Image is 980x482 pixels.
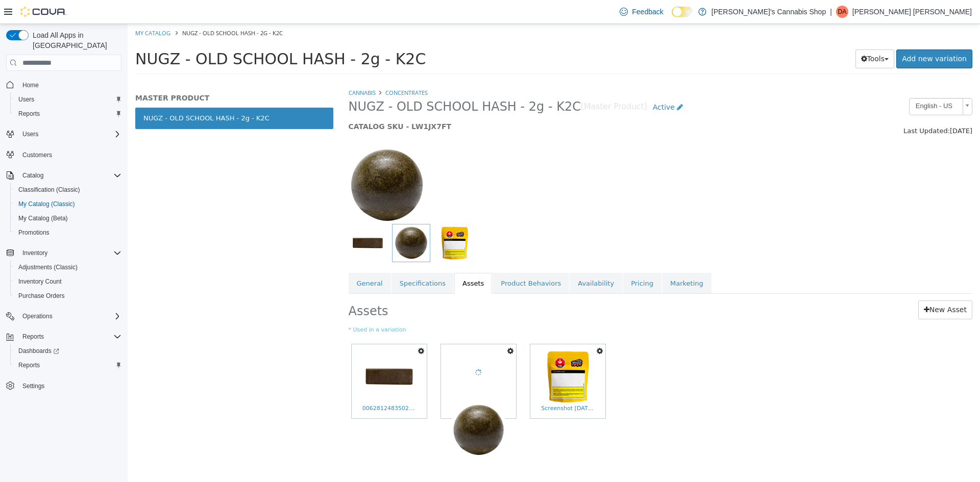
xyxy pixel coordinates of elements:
span: English - US [782,74,831,90]
button: Users [18,128,42,140]
img: Cova [20,7,66,17]
span: [DATE] [822,103,845,111]
span: My Catalog (Classic) [18,200,75,208]
button: Customers [2,147,126,162]
span: Settings [22,382,44,390]
span: NUGZ - OLD SCHOOL HASH - 2g - K2C [55,5,155,13]
button: Settings [2,378,126,393]
a: Adjustments (Classic) [14,261,82,273]
h5: CATALOG SKU - LW1JX7FT [221,98,685,107]
span: Feedback [632,7,663,17]
small: * Used in a variation [221,302,845,311]
a: Add new variation [769,26,845,44]
span: Screenshot [DATE] 170828.png [413,380,467,389]
span: Operations [22,312,53,320]
span: Dashboards [14,345,121,357]
span: Catalog [18,169,121,182]
span: Active [525,79,547,87]
span: Users [22,130,38,138]
button: My Catalog (Classic) [10,197,126,211]
img: 00628124835027_00_compress_102248.jpg [235,326,288,379]
span: Purchase Orders [14,290,121,302]
span: Classification (Classic) [18,186,80,194]
a: NUGZ - OLD SCHOOL HASH - 2g - K2C [8,84,206,105]
a: Promotions [14,226,54,239]
button: Inventory Count [10,274,126,289]
span: Promotions [14,226,121,239]
a: General [221,249,263,270]
span: Reports [14,359,121,371]
a: Feedback [616,2,667,22]
a: Concentrates [258,65,300,72]
a: My Catalog (Beta) [14,212,72,224]
span: My Catalog (Beta) [18,214,68,222]
a: Reports [14,359,44,371]
a: New Asset [791,276,845,295]
span: Last Updated: [776,103,822,111]
span: DA [838,6,846,18]
h5: MASTER PRODUCT [8,69,206,79]
a: Product Behaviors [365,249,442,270]
a: Customers [18,149,56,161]
span: Operations [18,310,121,322]
span: Catalog [22,171,43,180]
span: NUGZ - OLD SCHOOL HASH - 2g - K2C [221,75,454,91]
span: Purchase Orders [18,292,65,300]
button: Adjustments (Classic) [10,260,126,274]
a: Marketing [534,249,584,270]
h2: Assets [221,276,468,295]
span: Promotions [18,229,50,237]
img: Screenshot 2025-09-12 170828.png [413,326,467,379]
a: Screenshot 2025-09-12 170828.pngScreenshot [DATE] 170828.png [403,320,478,394]
a: My Catalog (Classic) [14,198,79,210]
a: Active [520,74,561,93]
a: Home [18,79,43,91]
button: Users [2,127,126,141]
span: Reports [14,108,121,120]
img: 150 [221,123,298,200]
small: [Master Product] [453,79,520,87]
button: Operations [18,310,57,322]
span: Reports [18,361,40,369]
a: English - US [781,74,845,91]
span: Load All Apps in [GEOGRAPHIC_DATA] [29,30,121,50]
span: Reports [18,110,40,118]
a: Classification (Classic) [14,184,84,196]
a: Settings [18,380,48,392]
button: Reports [2,329,126,344]
a: Specifications [264,249,326,270]
span: Reports [18,331,121,343]
a: Dashboards [14,345,63,357]
span: My Catalog (Classic) [14,198,121,210]
button: Tools [728,26,767,44]
span: Adjustments (Classic) [18,263,78,271]
button: Promotions [10,225,126,240]
button: Classification (Classic) [10,183,126,197]
span: Customers [22,151,52,159]
a: 00628124835027_00_compress_102248.jpg00628124835027_00_compress_102248.jpg [224,320,299,394]
a: Reports [14,108,44,120]
p: | [830,6,832,18]
a: Purchase Orders [14,290,69,302]
div: Dylan Ann McKinney [836,6,848,18]
span: Home [18,78,121,91]
span: Customers [18,148,121,161]
span: Inventory [22,249,47,257]
p: [PERSON_NAME] [PERSON_NAME] [852,6,972,18]
a: Pricing [495,249,534,270]
a: Assets [327,249,364,270]
button: My Catalog (Beta) [10,211,126,225]
span: NUGZ - OLD SCHOOL HASH - 2g - K2C [8,26,298,44]
span: Classification (Classic) [14,184,121,196]
span: Dashboards [18,347,59,355]
button: Catalog [18,169,47,182]
button: Reports [10,358,126,372]
span: Users [14,93,121,106]
a: Dashboards [10,344,126,358]
span: My Catalog (Beta) [14,212,121,224]
img: Screenshot 2025-09-12 170821.png [324,379,378,433]
button: Catalog [2,168,126,183]
button: Users [10,92,126,107]
a: Cannabis [221,65,248,72]
span: Dark Mode [672,17,672,18]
